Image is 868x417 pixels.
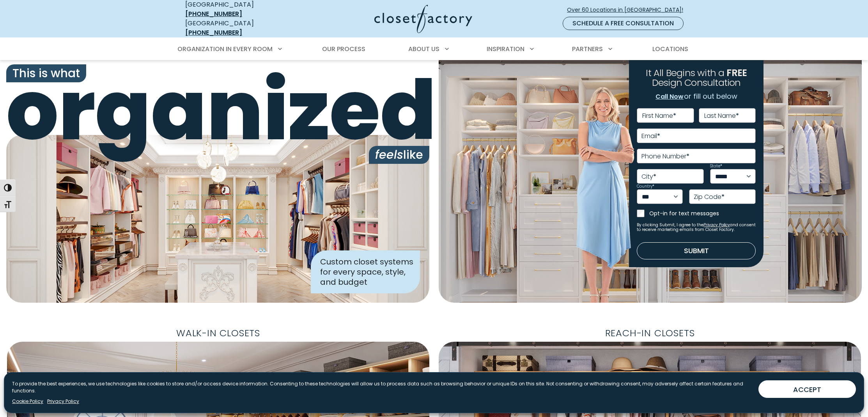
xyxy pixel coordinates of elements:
[374,5,472,33] img: Closet Factory Logo
[599,325,701,342] span: Reach-In Closets
[652,76,741,89] span: Design Consultation
[563,17,684,30] a: Schedule a Free Consultation
[6,135,429,303] img: Closet Factory designed closet
[369,146,429,164] span: like
[641,133,660,139] label: Email
[12,380,752,394] p: To provide the best experiences, we use technologies like cookies to store and/or access device i...
[641,153,689,160] label: Phone Number
[655,91,737,102] p: or fill out below
[47,398,79,405] a: Privacy Policy
[567,3,690,17] a: Over 60 Locations in [GEOGRAPHIC_DATA]!
[185,19,298,37] div: [GEOGRAPHIC_DATA]
[311,250,420,293] div: Custom closet systems for every space, style, and budget
[172,38,696,60] nav: Primary Menu
[646,66,724,79] span: It All Begins with a
[642,113,676,119] label: First Name
[758,380,856,398] button: ACCEPT
[641,174,656,180] label: City
[649,209,756,217] label: Opt-in for text messages
[6,70,429,152] span: organized
[704,113,739,119] label: Last Name
[637,223,756,232] small: By clicking Submit, I agree to the and consent to receive marketing emails from Closet Factory.
[572,44,603,53] span: Partners
[637,242,756,259] button: Submit
[726,66,747,79] span: FREE
[322,44,365,53] span: Our Process
[652,44,688,53] span: Locations
[703,222,730,228] a: Privacy Policy
[375,146,403,163] i: feels
[637,185,654,188] label: Country
[185,9,242,18] a: [PHONE_NUMBER]
[177,44,273,53] span: Organization in Every Room
[567,6,689,14] span: Over 60 Locations in [GEOGRAPHIC_DATA]!
[185,28,242,37] a: [PHONE_NUMBER]
[408,44,439,53] span: About Us
[487,44,524,53] span: Inspiration
[694,194,725,200] label: Zip Code
[655,92,684,102] a: Call Now
[12,398,43,405] a: Cookie Policy
[710,164,722,168] label: State
[170,325,266,342] span: Walk-In Closets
